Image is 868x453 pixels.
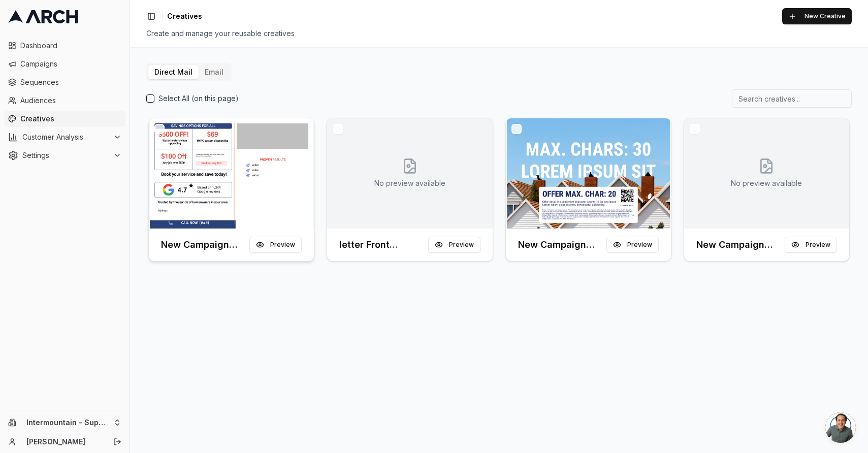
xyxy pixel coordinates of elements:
button: Preview [249,237,302,253]
button: Direct Mail [148,65,199,79]
span: Creatives [167,11,202,21]
button: Email [199,65,230,79]
p: No preview available [731,178,802,188]
a: Dashboard [4,38,125,54]
a: Sequences [4,74,125,90]
span: Creatives [20,114,121,124]
a: [PERSON_NAME] [26,437,102,447]
a: Audiences [4,92,125,109]
span: Intermountain - Superior Water & Air [26,418,109,427]
span: Campaigns [20,59,121,69]
div: Open chat [825,412,856,443]
button: Intermountain - Superior Water & Air [4,414,125,431]
button: Log out [110,435,124,449]
button: Customer Analysis [4,129,125,145]
button: Preview [785,237,837,253]
div: Create and manage your reusable creatives [146,28,852,39]
a: Campaigns [4,56,125,72]
h3: New Campaign (Front) [161,238,249,252]
button: Settings [4,147,125,164]
button: Preview [606,237,659,253]
svg: No creative preview [758,158,775,174]
a: Creatives [4,111,125,127]
h3: letter Front (Default) [339,238,428,252]
span: Settings [22,150,109,160]
span: Customer Analysis [22,132,109,142]
span: Sequences [20,77,121,87]
svg: No creative preview [402,158,418,174]
button: New Creative [782,8,852,24]
span: Dashboard [20,41,121,51]
p: No preview available [374,178,445,188]
button: Preview [428,237,480,253]
nav: breadcrumb [167,11,202,21]
h3: New Campaign (Front) [696,238,785,252]
input: Search creatives... [732,89,852,108]
img: Back creative for New Campaign (Front) [149,118,314,229]
label: Select All (on this page) [158,93,239,104]
span: Audiences [20,95,121,106]
img: Front creative for New Campaign (Front) [506,118,671,229]
h3: New Campaign (Front) [518,238,606,252]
